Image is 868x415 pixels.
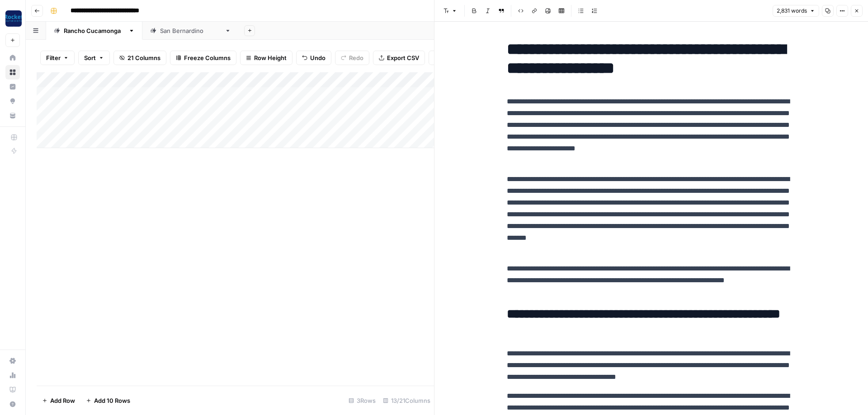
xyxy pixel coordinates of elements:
div: [GEOGRAPHIC_DATA] [64,26,125,35]
a: Home [5,51,20,65]
button: Export CSV [373,51,425,65]
span: Freeze Columns [184,53,231,62]
a: [GEOGRAPHIC_DATA] [142,22,239,40]
span: Add 10 Rows [94,396,130,405]
button: Undo [296,51,331,65]
button: 2,831 words [773,5,819,17]
button: Workspace: Rocket Pilots [5,7,20,30]
button: Add 10 Rows [80,393,136,408]
span: Redo [349,53,363,62]
button: Redo [335,51,369,65]
div: 13/21 Columns [379,393,434,408]
a: Opportunities [5,94,20,108]
button: Add Row [37,393,80,408]
span: Undo [310,53,325,62]
button: Freeze Columns [170,51,236,65]
a: Usage [5,368,20,382]
div: 3 Rows [345,393,379,408]
span: Filter [46,53,61,62]
span: Export CSV [387,53,419,62]
span: Row Height [254,53,287,62]
span: Sort [84,53,96,62]
a: Learning Hub [5,382,20,397]
a: Insights [5,79,20,94]
button: Filter [40,51,75,65]
span: 2,831 words [777,7,807,15]
span: Add Row [50,396,75,405]
span: 21 Columns [127,53,160,62]
img: Rocket Pilots Logo [5,10,22,27]
button: 21 Columns [113,51,166,65]
button: Help + Support [5,397,20,411]
div: [GEOGRAPHIC_DATA] [160,26,221,35]
a: Your Data [5,108,20,123]
a: Settings [5,354,20,368]
button: Sort [78,51,110,65]
a: Browse [5,65,20,79]
button: Row Height [240,51,292,65]
a: [GEOGRAPHIC_DATA] [46,22,142,40]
